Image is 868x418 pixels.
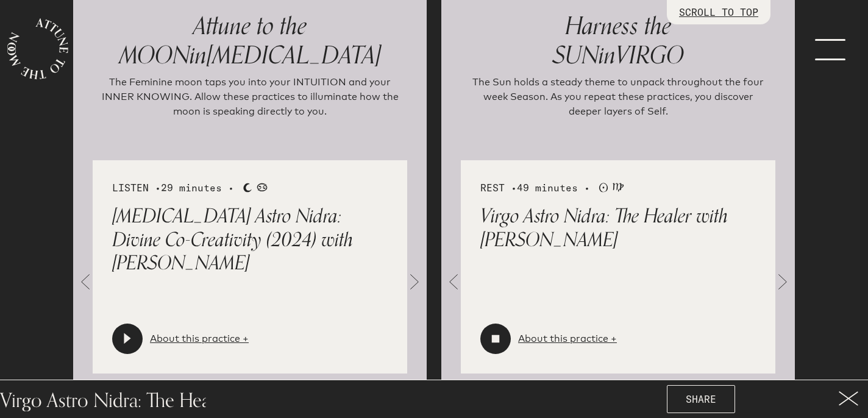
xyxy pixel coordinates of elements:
[518,331,617,346] a: About this practice +
[466,75,770,136] p: The Sun holds a steady theme to unpack throughout the four week Season. As you repeat these pract...
[599,35,616,76] span: in
[93,12,407,70] p: MOON [MEDICAL_DATA]
[190,35,207,76] span: in
[480,180,756,195] div: REST •
[193,6,307,46] span: Attune to the
[150,331,249,346] a: About this practice +
[480,205,756,252] p: Virgo Astro Nidra: The Healer with [PERSON_NAME]
[98,75,402,136] p: The Feminine moon taps you into your INTUITION and your INNER KNOWING. Allow these practices to i...
[112,180,388,195] div: LISTEN •
[667,385,735,413] button: SHARE
[686,392,716,406] span: SHARE
[112,205,388,275] p: [MEDICAL_DATA] Astro Nidra: Divine Co-Creativity (2024) with [PERSON_NAME]
[161,182,234,194] span: 29 minutes •
[679,5,758,19] p: SCROLL TO TOP
[565,6,671,46] span: Harness the
[461,12,775,70] p: SUN VIRGO
[517,182,590,194] span: 49 minutes •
